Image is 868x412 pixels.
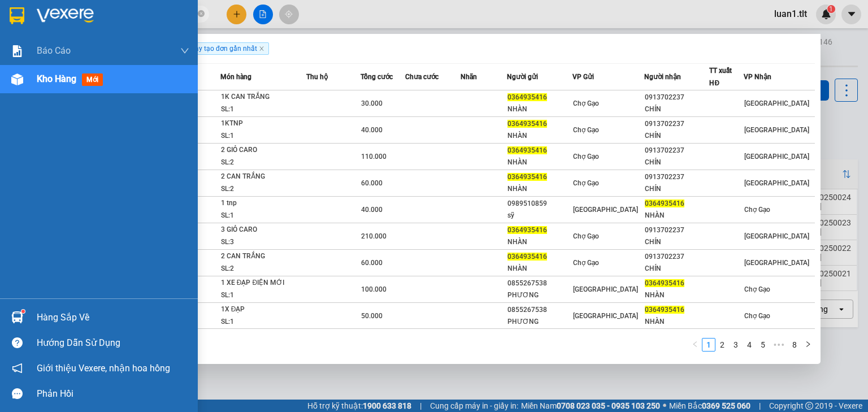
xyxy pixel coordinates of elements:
[507,277,572,289] div: 0855267538
[801,338,815,352] li: Next Page
[645,200,684,207] span: 0364935416
[572,73,594,81] span: VP Gửi
[361,179,383,187] span: 60.000
[573,206,638,214] span: [GEOGRAPHIC_DATA]
[645,145,709,157] div: 0913702237
[221,236,306,249] div: SL: 3
[405,73,439,81] span: Chưa cước
[198,9,205,20] span: close-circle
[181,42,269,55] span: Ngày tạo đơn gần nhất
[744,259,809,267] span: [GEOGRAPHIC_DATA]
[507,173,547,181] span: 0364935416
[744,206,770,214] span: Chợ Gạo
[10,7,24,24] img: logo-vxr
[507,263,572,275] div: NHÀN
[688,338,702,352] li: Previous Page
[805,341,811,348] span: right
[11,45,23,57] img: solution-icon
[37,309,189,326] div: Hàng sắp về
[573,259,599,267] span: Chợ Gạo
[361,73,393,81] span: Tổng cước
[221,277,306,289] div: 1 XE ĐẠP ĐIỆN MỚI
[221,118,306,130] div: 1KTNP
[507,183,572,195] div: NHÀN
[573,312,638,320] span: [GEOGRAPHIC_DATA]
[645,289,709,301] div: NHÀN
[259,46,264,51] span: close
[729,338,743,352] li: 3
[744,153,809,161] span: [GEOGRAPHIC_DATA]
[361,232,387,240] span: 210.000
[361,259,383,267] span: 60.000
[221,330,306,342] div: 2 CAN
[573,179,599,187] span: Chợ Gạo
[221,183,306,196] div: SL: 2
[12,363,23,374] span: notification
[221,144,306,157] div: 2 GIỎ CARO
[645,263,709,275] div: CHÍN
[743,338,756,352] li: 4
[82,73,103,86] span: mới
[645,171,709,183] div: 0913702237
[461,73,477,81] span: Nhãn
[21,310,25,313] sup: 1
[645,103,709,115] div: CHÍN
[702,339,715,351] a: 1
[361,312,383,320] span: 50.000
[645,330,709,342] div: 0913702237
[573,126,599,134] span: Chợ Gạo
[507,198,572,210] div: 0989510859
[12,337,23,348] span: question-circle
[573,232,599,240] span: Chợ Gạo
[744,179,809,187] span: [GEOGRAPHIC_DATA]
[645,92,709,103] div: 0913702237
[306,73,328,81] span: Thu hộ
[788,339,801,351] a: 8
[744,312,770,320] span: Chợ Gạo
[507,157,572,168] div: NHÀN
[37,361,170,375] span: Giới thiệu Vexere, nhận hoa hồng
[692,341,698,348] span: left
[507,130,572,142] div: NHÀN
[770,338,788,352] li: Next 5 Pages
[573,285,638,293] span: [GEOGRAPHIC_DATA]
[221,157,306,169] div: SL: 2
[507,253,547,261] span: 0364935416
[221,289,306,302] div: SL: 1
[12,388,23,399] span: message
[645,210,709,222] div: NHÀN
[221,303,306,316] div: 1X ĐẠP
[221,250,306,263] div: 2 CAN TRẮNG
[573,153,599,161] span: Chợ Gạo
[37,335,189,352] div: Hướng dẫn sử dụng
[644,73,681,81] span: Người nhận
[507,93,547,101] span: 0364935416
[37,385,189,402] div: Phản hồi
[715,338,729,352] li: 2
[507,146,547,154] span: 0364935416
[688,338,702,352] button: left
[744,285,770,293] span: Chợ Gạo
[361,206,383,214] span: 40.000
[11,311,23,323] img: warehouse-icon
[37,44,71,58] span: Báo cáo
[221,263,306,275] div: SL: 2
[221,224,306,236] div: 3 GIỎ CARO
[716,339,728,351] a: 2
[361,126,383,134] span: 40.000
[180,46,189,55] span: down
[770,338,788,352] span: •••
[220,73,251,81] span: Món hàng
[507,120,547,128] span: 0364935416
[221,316,306,328] div: SL: 1
[788,338,801,352] li: 8
[743,339,756,351] a: 4
[709,67,732,87] span: TT xuất HĐ
[801,338,815,352] button: right
[507,73,538,81] span: Người gửi
[756,338,770,352] li: 5
[507,103,572,115] div: NHÀN
[507,210,572,222] div: sỹ
[645,236,709,248] div: CHÍN
[645,316,709,328] div: NHÀN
